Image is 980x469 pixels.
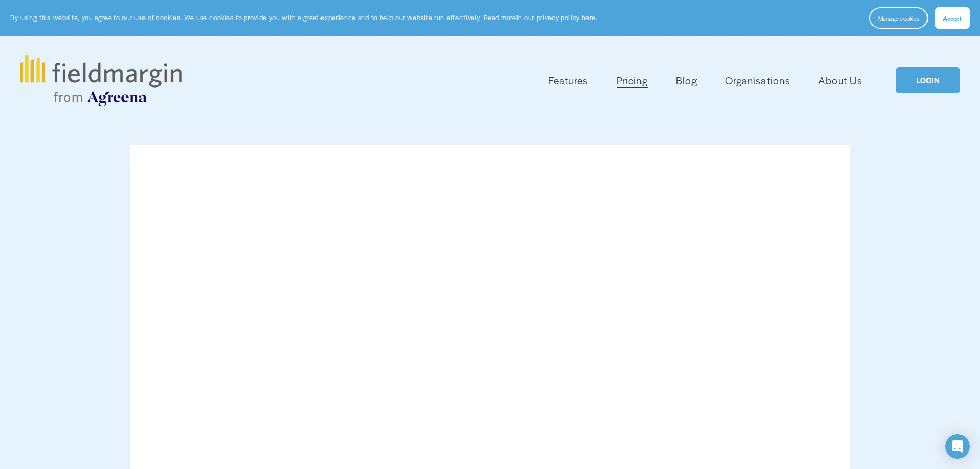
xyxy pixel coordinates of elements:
a: Pricing [617,72,648,89]
div: Open Intercom Messenger [945,434,970,459]
a: LOGIN [896,67,960,94]
a: folder dropdown [548,72,588,89]
span: Manage cookies [878,14,919,22]
a: About Us [818,72,862,89]
span: Features [548,73,588,88]
button: Accept [935,7,970,29]
a: in our privacy policy here [516,13,596,22]
a: Organisations [725,72,790,89]
img: fieldmargin.com [20,55,181,106]
p: By using this website, you agree to our use of cookies. We use cookies to provide you with a grea... [10,13,597,23]
button: Manage cookies [869,7,928,29]
span: Accept [943,14,962,22]
a: Blog [676,72,697,89]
